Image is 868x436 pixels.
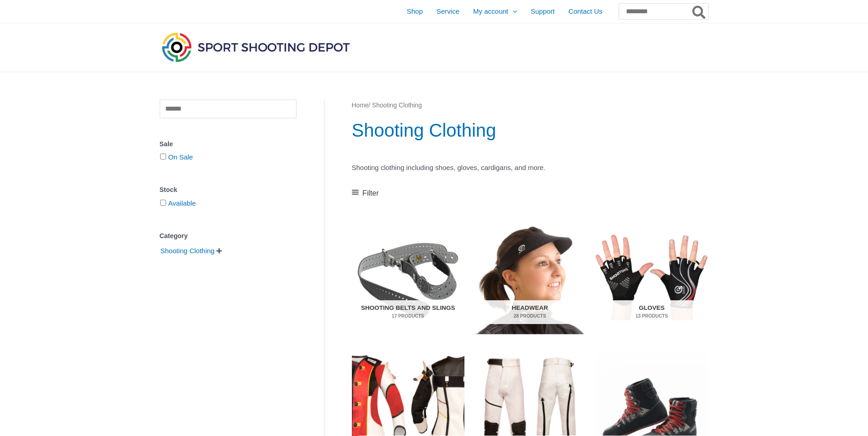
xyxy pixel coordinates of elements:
img: Sport Shooting Depot [160,30,352,64]
div: Sale [160,138,297,151]
img: Headwear [474,217,586,335]
nav: Breadcrumb [352,100,708,112]
h1: Shooting Clothing [352,117,708,143]
img: Gloves [595,217,708,335]
div: Stock [160,183,297,197]
input: Available [160,200,166,206]
span: Filter [362,186,379,200]
a: Visit product category Headwear [474,217,586,335]
input: On Sale [160,154,166,160]
button: Search [690,4,708,19]
span: Shooting Clothing [160,243,216,259]
a: Visit product category Shooting Belts and Slings [352,217,464,335]
h2: Headwear [480,300,580,324]
a: Visit product category Gloves [595,217,708,335]
h2: Gloves [602,300,702,324]
span:  [216,248,222,254]
a: Home [352,102,369,109]
a: Available [168,199,196,207]
img: Shooting Belts and Slings [352,217,464,335]
a: Shooting Clothing [160,246,216,254]
mark: 13 Products [602,313,702,319]
a: Filter [352,186,379,200]
div: Category [160,229,297,243]
mark: 17 Products [358,313,458,319]
a: On Sale [168,153,193,161]
mark: 28 Products [480,313,580,319]
p: Shooting clothing including shoes, gloves, cardigans, and more. [352,161,708,174]
h2: Shooting Belts and Slings [358,300,458,324]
